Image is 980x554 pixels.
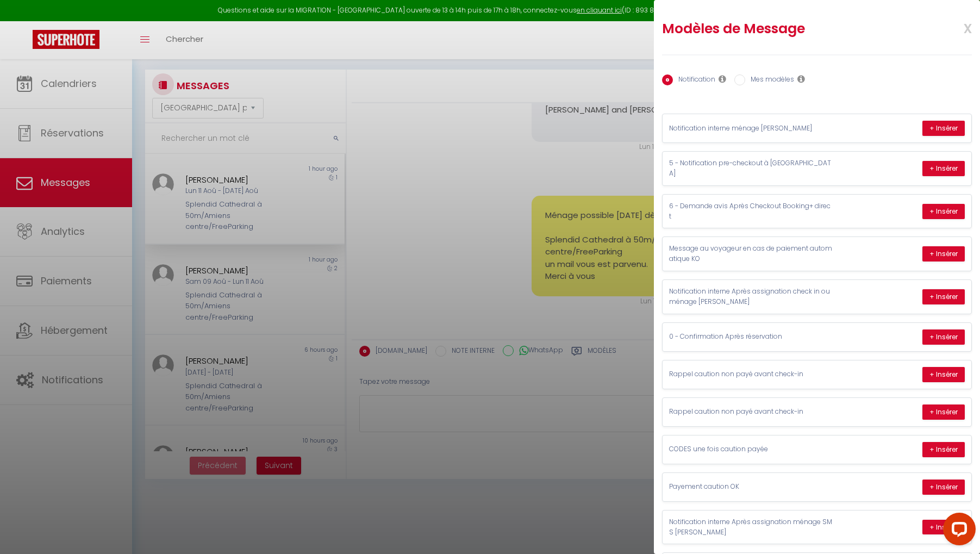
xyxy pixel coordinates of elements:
[922,367,965,382] button: + Insérer
[669,123,832,134] p: Notification interne ménage [PERSON_NAME]
[922,404,965,420] button: + Insérer
[922,480,965,495] button: + Insérer
[922,289,965,304] button: + Insérer
[922,161,965,176] button: + Insérer
[922,329,965,345] button: + Insérer
[673,74,715,86] label: Notification
[922,121,965,136] button: + Insérer
[669,444,832,455] p: CODES une fois caution payée
[669,517,832,538] p: Notification interne Après assignation ménage SMS [PERSON_NAME]
[669,482,832,492] p: Payement caution OK
[922,442,965,457] button: + Insérer
[938,15,972,40] span: x
[669,244,832,264] p: Message au voyageur en cas de paiement automatique KO
[934,508,980,554] iframe: LiveChat chat widget
[669,158,832,179] p: 5 - Notification pre-checkout à [GEOGRAPHIC_DATA]
[922,204,965,219] button: + Insérer
[797,74,805,83] i: Les modèles généraux sont visibles par vous et votre équipe
[669,201,832,222] p: 6 - Demande avis Après Checkout Booking+ direct
[662,20,915,38] h2: Modèles de Message
[669,287,832,307] p: Notification interne Après assignation check in ou ménage [PERSON_NAME]
[922,520,965,535] button: + Insérer
[669,407,832,417] p: Rappel caution non payé avant check-in
[669,369,832,379] p: Rappel caution non payé avant check-in
[922,246,965,262] button: + Insérer
[669,332,832,342] p: 0 - Confirmation Après réservation
[719,74,726,83] i: Les notifications sont visibles par toi et ton équipe
[745,74,794,86] label: Mes modèles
